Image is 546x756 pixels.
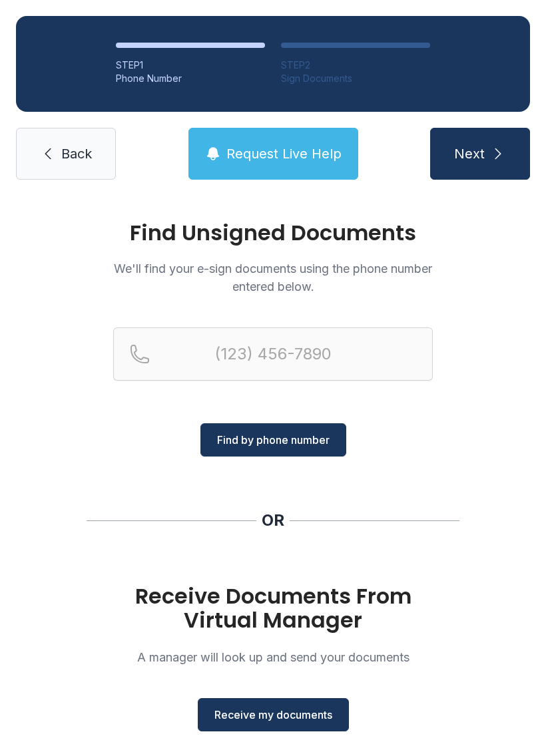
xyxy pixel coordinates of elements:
[116,72,265,85] div: Phone Number
[113,584,433,632] h1: Receive Documents From Virtual Manager
[262,510,284,531] div: OR
[281,59,430,72] div: STEP 2
[113,648,433,666] p: A manager will look up and send your documents
[217,432,330,448] span: Find by phone number
[226,144,342,163] span: Request Live Help
[281,72,430,85] div: Sign Documents
[116,59,265,72] div: STEP 1
[113,260,433,295] p: We'll find your e-sign documents using the phone number entered below.
[214,707,332,723] span: Receive my documents
[113,222,433,244] h1: Find Unsigned Documents
[61,144,92,163] span: Back
[113,327,433,381] input: Reservation phone number
[454,144,485,163] span: Next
